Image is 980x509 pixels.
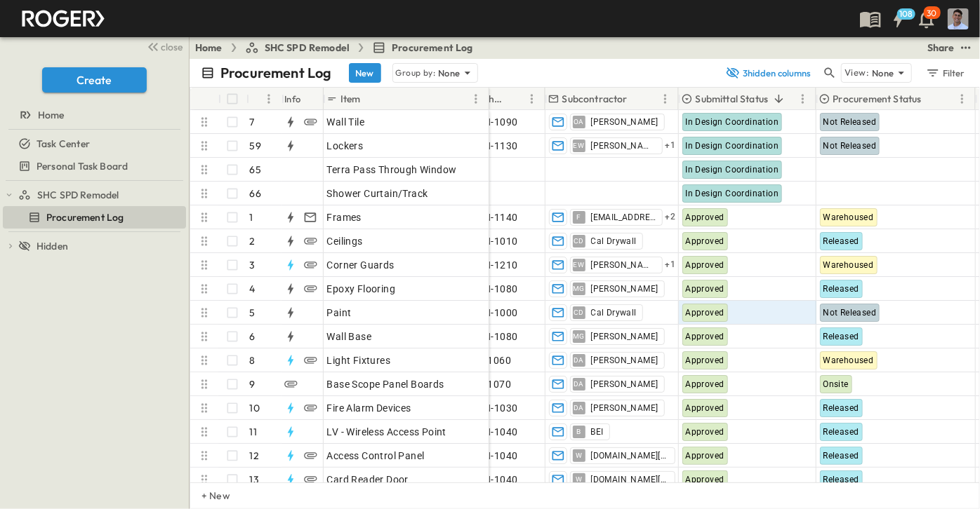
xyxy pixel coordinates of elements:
[845,65,869,81] p: View:
[823,236,859,246] span: Released
[465,115,518,129] span: N-FIN-1090
[872,66,894,80] p: None
[686,236,724,246] span: Approved
[925,65,965,81] div: Filter
[823,475,859,484] span: Released
[327,282,396,296] span: Epoxy Flooring
[823,212,874,222] span: Warehoused
[327,425,446,439] span: LV - Wireless Access Point
[823,117,877,127] span: Not Released
[823,308,877,318] span: Not Released
[250,234,256,248] p: 2
[327,139,364,153] span: Lockers
[3,155,186,177] div: Personal Task Boardtest
[591,331,658,342] span: [PERSON_NAME]
[38,108,65,122] span: Home
[927,41,955,55] div: Share
[3,134,183,154] a: Task Center
[591,379,658,390] span: [PERSON_NAME]
[260,90,277,107] button: Menu
[250,377,256,391] p: 9
[948,8,969,29] img: Profile Picture
[327,258,395,272] span: Corner Guards
[630,91,646,107] button: Sort
[327,186,428,201] span: Shower Curtain/Track
[195,41,223,55] a: Home
[327,210,362,224] span: Frames
[250,115,255,129] p: 7
[465,330,518,344] span: N-FIN-1080
[465,139,518,153] span: N-FIN-1130
[284,79,301,118] div: Info
[364,91,379,107] button: Sort
[327,306,352,320] span: Paint
[46,210,124,224] span: Procurement Log
[885,6,913,32] button: 108
[686,403,724,413] span: Approved
[574,312,584,313] span: CD
[823,141,877,151] span: Not Released
[245,41,350,55] a: SHC SPD Remodel
[252,91,267,107] button: Sort
[686,427,724,437] span: Approved
[576,431,581,432] span: B
[927,8,937,19] p: 30
[823,451,859,461] span: Released
[686,212,724,222] span: Approved
[823,260,874,270] span: Warehoused
[327,353,391,367] span: Light Fixtures
[574,407,584,408] span: DA
[954,90,971,107] button: Menu
[327,401,411,415] span: Fire Alarm Devices
[686,141,779,151] span: In Design Coordination
[717,63,819,83] button: 3hidden columns
[465,210,518,224] span: N-FIN-1140
[250,306,256,320] p: 5
[246,88,282,110] div: #
[3,184,186,206] div: SHC SPD Remodeltest
[201,489,210,503] p: + New
[465,473,518,487] span: N-FIN-1040
[591,283,658,294] span: [PERSON_NAME]
[686,117,779,127] span: In Design Coordination
[686,308,724,318] span: Approved
[250,210,253,224] p: 1
[250,425,257,439] p: 11
[250,330,256,344] p: 6
[686,260,724,270] span: Approved
[220,63,332,83] p: Procurement Log
[37,188,119,202] span: SHC SPD Remodel
[657,90,674,107] button: Menu
[958,39,974,56] button: test
[591,402,658,414] span: [PERSON_NAME]
[327,115,365,129] span: Wall Tile
[576,455,582,456] span: W
[591,259,656,271] span: [PERSON_NAME]
[42,67,147,93] button: Create
[3,208,183,227] a: Procurement Log
[250,163,261,177] p: 65
[250,353,256,367] p: 8
[686,475,724,484] span: Approved
[465,306,518,320] span: N-FIN-1000
[327,330,372,344] span: Wall Base
[372,41,473,55] a: Procurement Log
[574,240,584,241] span: CD
[3,105,183,125] a: Home
[396,66,436,80] p: Group by:
[686,379,724,389] span: Approved
[465,234,518,248] span: N-FIN-1010
[327,449,425,463] span: Access Control Panel
[340,92,361,106] p: Item
[771,91,786,107] button: Sort
[250,401,260,415] p: 10
[686,355,724,365] span: Approved
[823,427,859,437] span: Released
[574,145,585,146] span: EW
[141,36,186,56] button: close
[250,449,259,463] p: 12
[591,355,658,366] span: [PERSON_NAME]
[392,41,473,55] span: Procurement Log
[823,403,859,413] span: Released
